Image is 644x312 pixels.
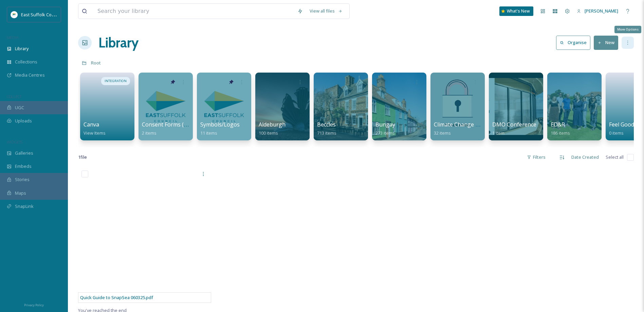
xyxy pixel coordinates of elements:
[11,11,18,18] img: ESC%20Logo.png
[84,121,99,128] span: Canva
[551,130,570,136] span: 186 items
[24,303,44,307] span: Privacy Policy
[375,121,395,136] a: Bungay273 items
[105,79,127,83] span: INTEGRATION
[499,6,533,16] a: What's New
[614,26,641,33] div: More Options
[15,163,32,170] span: Embeds
[21,11,61,18] span: East Suffolk Council
[606,154,624,160] span: Select all
[434,121,515,128] span: Climate Change & Sustainability
[556,36,594,50] a: Organise
[7,94,21,99] span: COLLECT
[609,130,624,136] span: 0 items
[568,151,602,164] div: Date Created
[7,139,22,144] span: WIDGETS
[84,130,106,136] span: View Items
[200,121,240,128] span: Symbols/Logos
[91,60,101,66] span: Root
[375,130,395,136] span: 273 items
[492,121,536,136] a: DMO Conference1 item
[259,130,278,136] span: 100 items
[317,130,336,136] span: 713 items
[24,300,44,309] a: Privacy Policy
[7,35,19,40] span: MEDIA
[317,121,336,136] a: Beccles713 items
[306,4,346,18] a: View all files
[200,130,217,136] span: 11 items
[523,151,549,164] div: Filters
[434,121,515,136] a: Climate Change & Sustainability32 items
[200,121,240,136] a: Symbols/Logos11 items
[15,59,37,65] span: Collections
[78,69,136,140] a: INTEGRATIONCanvaView Items
[594,36,618,50] button: New
[317,121,336,128] span: Beccles
[434,130,451,136] span: 32 items
[15,190,26,196] span: Maps
[98,33,139,53] a: Library
[585,8,618,14] span: [PERSON_NAME]
[91,59,101,67] a: Root
[492,130,504,136] span: 1 item
[15,72,45,78] span: Media Centres
[15,176,30,183] span: Stories
[15,203,34,210] span: SnapLink
[142,121,210,136] a: Consent Forms (Template)2 items
[94,4,294,19] input: Search your library
[551,121,565,128] span: ED&R
[259,121,286,128] span: Aldeburgh
[15,104,24,111] span: UGC
[573,4,622,18] a: [PERSON_NAME]
[80,294,153,300] span: Quick Guide to SnapSea 060325.pdf
[15,150,33,156] span: Galleries
[375,121,395,128] span: Bungay
[142,121,210,128] span: Consent Forms (Template)
[15,118,32,124] span: Uploads
[556,36,590,50] button: Organise
[551,121,570,136] a: ED&R186 items
[492,121,536,128] span: DMO Conference
[15,45,29,52] span: Library
[78,154,87,160] span: 1 file
[259,121,286,136] a: Aldeburgh100 items
[142,130,157,136] span: 2 items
